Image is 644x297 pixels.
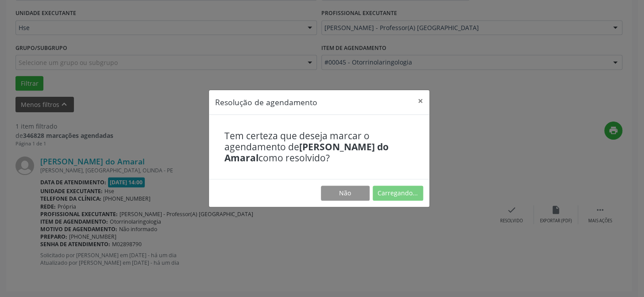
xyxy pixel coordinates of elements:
h5: Resolução de agendamento [215,96,317,108]
button: Não [321,186,370,201]
button: Carregando... [373,186,423,201]
button: Close [412,90,429,112]
b: [PERSON_NAME] do Amaral [224,141,389,164]
h4: Tem certeza que deseja marcar o agendamento de como resolvido? [224,130,414,164]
